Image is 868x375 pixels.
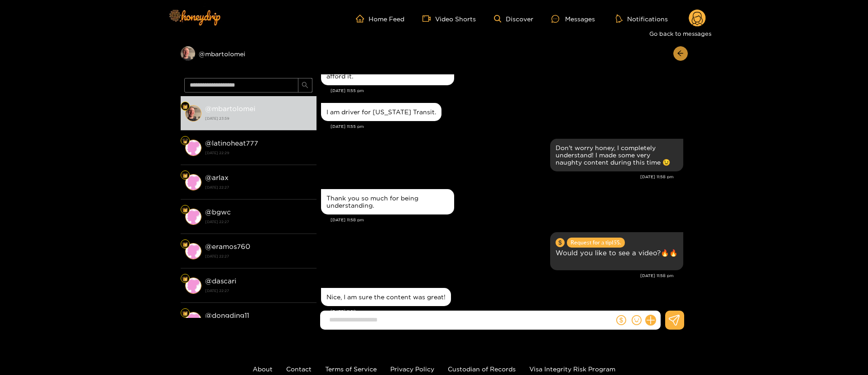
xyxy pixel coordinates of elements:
div: [DATE] 11:58 pm [331,217,683,223]
img: conversation [185,105,201,122]
img: conversation [185,278,201,294]
strong: @ dongding11 [205,312,249,319]
div: Oct. 6, 11:55 pm [321,103,441,121]
img: Fan Level [182,207,188,213]
strong: @ latinoheat777 [205,139,258,147]
strong: [DATE] 22:27 [205,218,312,226]
strong: @ eramos760 [205,243,250,250]
div: [DATE] 11:55 pm [331,88,683,94]
div: [DATE] 11:58 pm [321,273,674,279]
button: dollar [614,313,628,327]
img: conversation [185,312,201,328]
a: Terms of Service [325,365,377,372]
div: Oct. 6, 11:58 pm [321,189,454,214]
button: arrow-left [673,46,688,61]
span: home [356,15,369,23]
a: Custodian of Records [448,365,516,372]
button: Notifications [613,14,671,23]
div: Don't worry honey, I completely understand! I made some very naughty content during this time 😉 [556,144,678,166]
div: Thank you so much for being understanding. [326,195,449,209]
a: Discover [494,15,533,23]
strong: [DATE] 22:27 [205,287,312,295]
img: Fan Level [182,311,188,316]
div: [DATE] 11:59 pm [331,308,683,315]
div: @mbartolomei [181,46,317,61]
span: video-camera [422,15,435,23]
strong: [DATE] 22:27 [205,183,312,191]
span: search [302,82,308,89]
a: Video Shorts [422,15,476,23]
div: Oct. 6, 11:59 pm [321,288,451,306]
img: Fan Level [182,104,188,109]
img: Fan Level [182,138,188,144]
a: Privacy Policy [390,365,434,372]
img: Fan Level [182,276,188,282]
img: Fan Level [182,242,188,247]
span: dollar-circle [556,238,565,247]
img: conversation [185,209,201,225]
a: Home Feed [356,15,404,23]
strong: @ mbartolomei [205,105,255,112]
strong: @ dascari [205,277,236,285]
div: [DATE] 11:58 pm [321,174,674,180]
span: Request for a tip 15 $. [567,238,625,248]
div: [DATE] 11:55 pm [331,123,683,130]
strong: @ bgwc [205,208,231,216]
span: dollar [616,315,626,325]
strong: [DATE] 22:29 [205,149,312,157]
strong: [DATE] 22:27 [205,252,312,260]
a: Visa Integrity Risk Program [529,365,615,372]
a: About [253,365,273,372]
strong: [DATE] 23:59 [205,114,312,122]
button: search [298,78,312,93]
img: Fan Level [182,173,188,178]
img: conversation [185,140,201,156]
p: Would you like to see a video?🔥🔥 [556,248,678,258]
span: smile [632,315,642,325]
div: I am driver for [US_STATE] Transit. [326,108,436,116]
span: arrow-left [677,50,684,58]
div: Messages [551,14,595,24]
div: Oct. 6, 11:58 pm [550,139,683,171]
img: conversation [185,174,201,190]
img: conversation [185,243,201,259]
div: Nice, I am sure the content was great! [326,293,446,301]
a: Contact [286,365,312,372]
strong: @ arlax [205,174,229,181]
div: Oct. 6, 11:58 pm [550,232,683,270]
